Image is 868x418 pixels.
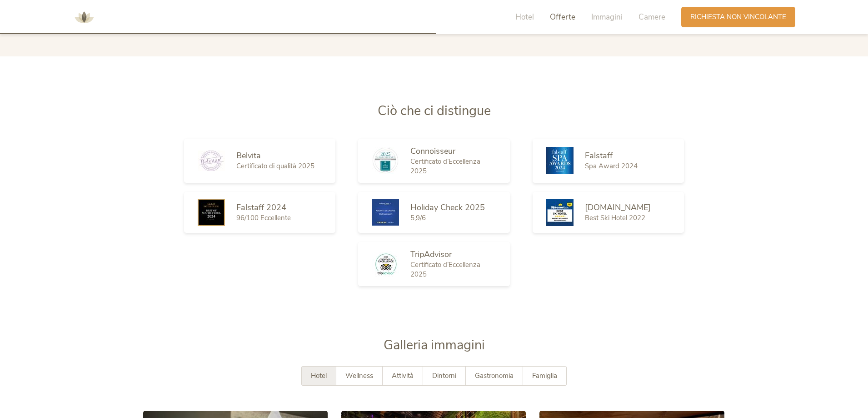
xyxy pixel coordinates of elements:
span: Richiesta non vincolante [690,12,786,22]
span: Famiglia [532,371,557,380]
img: Falstaff 2024 [198,199,225,226]
span: [DOMAIN_NAME] [585,202,651,213]
img: Holiday Check 2025 [372,199,399,226]
span: Hotel [515,12,534,22]
span: Spa Award 2024 [585,161,638,171]
span: Certificato d’Eccellenza 2025 [410,157,480,176]
span: Gastronomia [475,371,514,380]
span: Dintorni [432,371,456,380]
span: 5,9/6 [410,213,426,222]
span: Attività [392,371,414,380]
a: AMONTI & LUNARIS Wellnessresort [70,14,98,20]
span: Certificato d’Eccellenza 2025 [410,260,480,279]
span: Wellness [345,371,373,380]
span: Hotel [311,371,327,380]
span: Immagini [591,12,623,22]
img: Connoisseur [372,147,399,174]
span: 96/100 Eccellente [236,213,291,222]
span: Offerte [550,12,575,22]
span: Connoisseur [410,146,455,156]
img: Belvita [198,151,225,171]
span: Falstaff 2024 [236,202,286,213]
span: Falstaff [585,150,613,161]
img: TripAdvisor [372,252,399,277]
span: Camere [639,12,665,22]
img: AMONTI & LUNARIS Wellnessresort [70,4,98,31]
span: Galleria immagini [384,336,485,354]
span: TripAdvisor [410,249,452,260]
span: Certificato di qualità 2025 [236,161,314,171]
img: Falstaff [546,147,574,174]
span: Belvita [236,150,261,161]
img: Skiresort.de [546,199,574,226]
span: Best Ski Hotel 2022 [585,213,645,222]
span: Holiday Check 2025 [410,202,485,213]
span: Ciò che ci distingue [378,102,491,120]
